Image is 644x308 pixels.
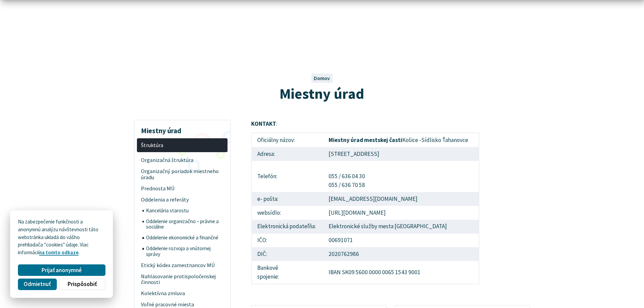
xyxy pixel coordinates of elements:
td: [STREET_ADDRESS] [323,147,479,161]
span: Prednosta MÚ [141,183,224,194]
a: Elektronické služby mesta [GEOGRAPHIC_DATA] [329,222,447,230]
span: Oddelenie ekonomické a finančné [146,233,224,243]
a: Kancelária starostu [142,205,228,216]
span: Organizačná štruktúra [141,155,224,166]
a: 1543 9001 [395,268,421,276]
button: Odmietnuť [18,279,56,290]
a: Oddelenie ekonomické a finančné [142,233,228,243]
a: 2020762986 [329,250,359,258]
a: Kolektívna zmluva [137,288,228,299]
td: Bankové spojenie: [252,261,323,284]
td: IBAN SK [323,261,479,284]
span: Prijať anonymné [42,267,82,274]
span: Odmietnuť [24,281,51,288]
a: Oddelenie organizačno – právne a sociálne [142,216,228,233]
td: Elektronická podateľňa: [252,220,323,234]
a: Prednosta MÚ [137,183,228,194]
a: 055 / 636 70 58 [329,181,365,189]
a: Oddelenie rozvoja a vnútornej správy [142,243,228,260]
a: Nahlasovanie protispoločenskej činnosti [137,271,228,288]
span: Štruktúra [141,140,224,151]
strong: Miestny úrad mestskej časti [329,136,402,144]
span: Oddelenie organizačno – právne a sociálne [146,216,224,233]
p: Na zabezpečenie funkčnosti a anonymnú analýzu návštevnosti táto webstránka ukladá do vášho prehli... [18,218,105,257]
strong: KONTAKT [251,120,276,127]
span: Miestny úrad [280,84,364,103]
td: [EMAIL_ADDRESS][DOMAIN_NAME] [323,192,479,206]
a: Oddelenia a referáty [137,194,228,205]
button: Prispôsobiť [59,279,105,290]
button: Prijať anonymné [18,264,105,276]
a: Etický kódex zamestnancov MÚ [137,260,228,271]
td: Oficiálny názov: [252,133,323,147]
p: : [251,120,479,128]
a: Organizačná štruktúra [137,155,228,166]
span: Kancelária starostu [146,205,224,216]
span: Oddelenie rozvoja a vnútornej správy [146,243,224,260]
span: Organizačný poriadok miestneho úradu [141,166,224,183]
td: IČO: [252,234,323,247]
a: Štruktúra [137,138,228,152]
h3: Miestny úrad [137,122,228,136]
td: Telefón: [252,161,323,192]
span: Oddelenia a referáty [141,194,224,205]
td: [URL][DOMAIN_NAME] [323,206,479,220]
td: e- pošta: [252,192,323,206]
td: DIČ: [252,247,323,261]
span: Kolektívna zmluva [141,288,224,299]
a: na tomto odkaze [39,249,78,256]
a: 09 5600 0000 0065 [349,268,394,276]
span: Nahlasovanie protispoločenskej činnosti [141,271,224,288]
span: Prispôsobiť [68,281,97,288]
a: Organizačný poriadok miestneho úradu [137,166,228,183]
span: Etický kódex zamestnancov MÚ [141,260,224,271]
td: Adresa: [252,147,323,161]
a: 00691071 [329,236,353,244]
a: Domov [314,75,330,81]
td: websídlo: [252,206,323,220]
a: 055 / 636 04 30 [329,172,365,180]
td: Košice -Sídlisko Ťahanovce [323,133,479,147]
